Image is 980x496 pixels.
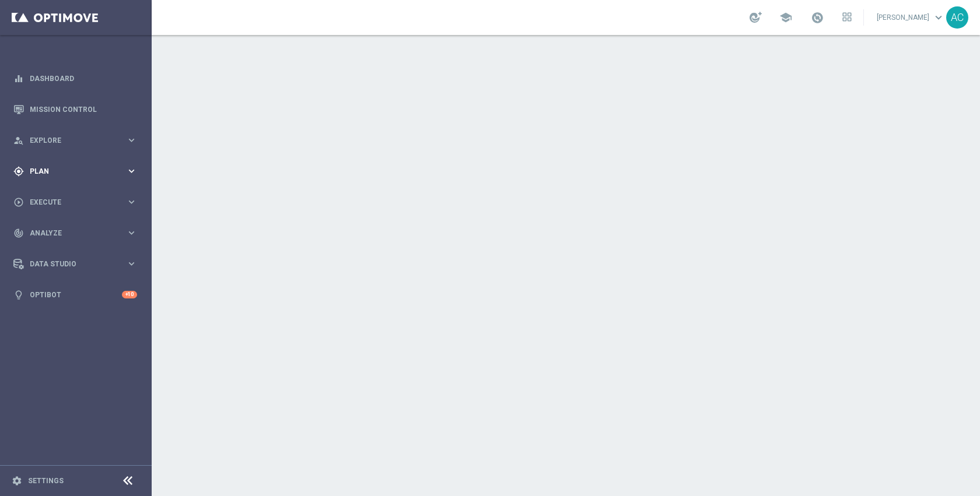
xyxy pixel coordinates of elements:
a: Optibot [30,279,122,310]
button: play_circle_outline Execute keyboard_arrow_right [13,198,138,207]
button: lightbulb Optibot +10 [13,290,138,300]
div: Optibot [13,279,137,310]
button: gps_fixed Plan keyboard_arrow_right [13,167,138,176]
span: school [779,11,792,24]
div: Explore [13,135,126,146]
div: Data Studio [13,259,126,269]
i: gps_fixed [13,166,24,177]
i: keyboard_arrow_right [126,166,137,177]
button: person_search Explore keyboard_arrow_right [13,136,138,145]
div: Mission Control [13,94,137,125]
a: Mission Control [30,94,137,125]
i: equalizer [13,73,24,84]
i: keyboard_arrow_right [126,227,137,238]
div: Execute [13,197,126,207]
i: settings [12,476,22,486]
div: +10 [122,291,137,298]
span: Explore [30,137,126,144]
span: Analyze [30,230,126,237]
i: track_changes [13,228,24,238]
a: [PERSON_NAME]keyboard_arrow_down [876,9,946,26]
button: Mission Control [13,105,138,114]
a: Settings [28,477,64,484]
span: Data Studio [30,261,126,268]
a: Dashboard [30,63,137,94]
i: keyboard_arrow_right [126,135,137,146]
button: Data Studio keyboard_arrow_right [13,259,138,269]
button: track_changes Analyze keyboard_arrow_right [13,228,138,238]
div: AC [946,6,968,29]
span: keyboard_arrow_down [932,11,945,24]
i: person_search [13,135,24,146]
span: Execute [30,199,126,206]
i: play_circle_outline [13,197,24,207]
i: lightbulb [13,290,24,300]
i: keyboard_arrow_right [126,258,137,269]
button: equalizer Dashboard [13,74,138,83]
div: Plan [13,166,126,177]
div: Dashboard [13,63,137,94]
div: Analyze [13,228,126,238]
i: keyboard_arrow_right [126,196,137,207]
span: Plan [30,168,126,175]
